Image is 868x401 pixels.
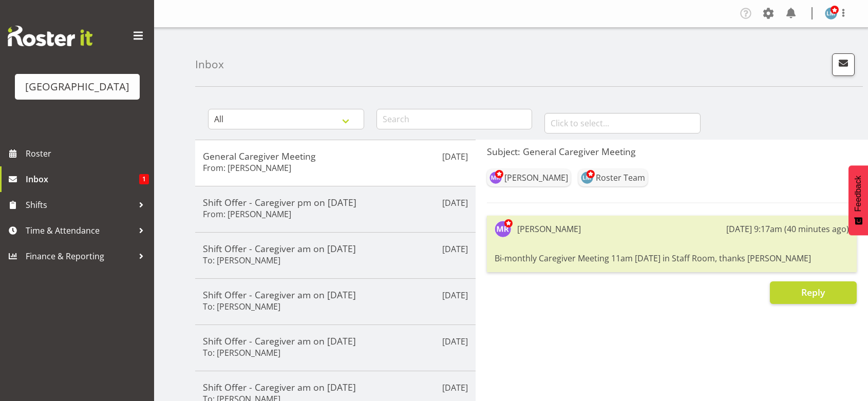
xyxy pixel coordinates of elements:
p: [DATE] [442,381,468,394]
div: Roster Team [596,171,645,184]
h5: Shift Offer - Caregiver am on [DATE] [203,243,468,254]
img: Rosterit website logo [8,26,92,46]
span: Inbox [26,171,139,187]
h6: To: [PERSON_NAME] [203,348,280,358]
img: maria-ramsbottom663.jpg [495,221,511,237]
div: [PERSON_NAME] [504,171,568,184]
h4: Inbox [195,59,224,70]
h6: To: [PERSON_NAME] [203,255,280,265]
div: Bi-monthly Caregiver Meeting 11am [DATE] in Staff Room, thanks [PERSON_NAME] [495,250,849,267]
span: Roster [26,146,149,161]
h5: Shift Offer - Caregiver am on [DATE] [203,381,468,393]
input: Search [376,109,533,129]
h5: Shift Offer - Caregiver am on [DATE] [203,335,468,347]
span: Finance & Reporting [26,249,134,264]
img: lesley-mckenzie127.jpg [581,171,593,184]
span: 1 [139,174,149,184]
span: Reply [801,286,825,298]
h5: General Caregiver Meeting [203,150,468,162]
h5: Shift Offer - Caregiver pm on [DATE] [203,197,468,208]
p: [DATE] [442,243,468,255]
h5: Subject: General Caregiver Meeting [487,146,857,157]
p: [DATE] [442,335,468,348]
span: Time & Attendance [26,223,134,238]
img: lesley-mckenzie127.jpg [825,7,837,20]
p: [DATE] [442,289,468,301]
img: maria-ramsbottom663.jpg [489,171,502,184]
div: [GEOGRAPHIC_DATA] [25,79,129,94]
h6: From: [PERSON_NAME] [203,163,291,173]
div: [PERSON_NAME] [517,223,581,235]
h5: Shift Offer - Caregiver am on [DATE] [203,289,468,300]
button: Reply [770,281,857,304]
button: Feedback - Show survey [848,165,868,235]
p: [DATE] [442,197,468,209]
span: Feedback [854,176,863,212]
span: Shifts [26,197,134,213]
div: [DATE] 9:17am (40 minutes ago) [726,223,849,235]
h6: To: [PERSON_NAME] [203,301,280,312]
p: [DATE] [442,150,468,163]
input: Click to select... [544,113,701,133]
h6: From: [PERSON_NAME] [203,209,291,219]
